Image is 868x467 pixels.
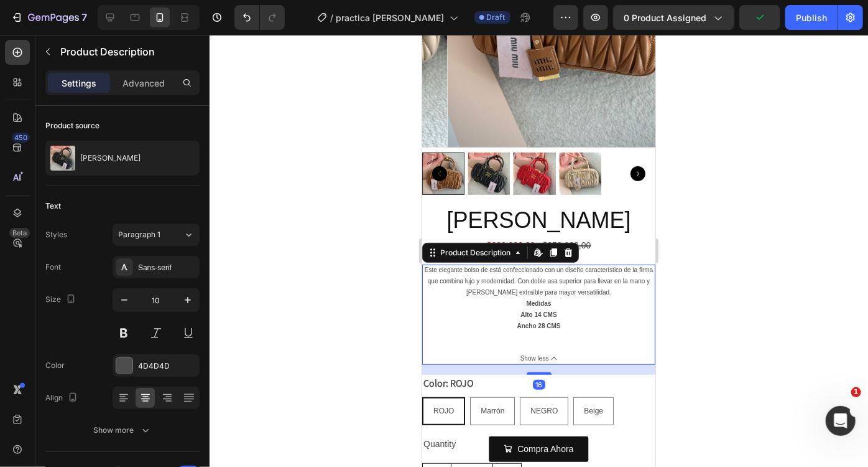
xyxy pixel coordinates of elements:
[113,224,200,246] button: Paragraph 1
[138,361,196,372] div: 4D4D4D
[45,120,99,131] div: Product source
[80,154,141,163] p: [PERSON_NAME]
[826,406,856,436] iframe: Intercom live chat
[138,262,196,273] div: Sans-serif
[60,44,195,59] p: Product Description
[336,11,445,24] span: practica [PERSON_NAME]
[81,10,87,25] p: 7
[45,229,67,240] div: Styles
[796,11,827,24] div: Publish
[487,12,506,23] span: Draft
[234,5,285,30] div: Undo/Redo
[45,360,65,371] div: Color
[624,11,706,24] span: 0 product assigned
[45,262,61,273] div: Font
[613,5,734,30] button: 0 product assigned
[122,77,165,90] p: Advanced
[785,5,838,30] button: Publish
[118,229,160,240] span: Paragraph 1
[422,35,655,467] iframe: Design area
[45,291,78,308] div: Size
[9,228,30,238] div: Beta
[851,387,861,397] span: 1
[94,424,152,436] div: Show more
[45,419,200,441] button: Show more
[45,200,61,212] div: Text
[62,77,96,90] p: Settings
[5,5,93,30] button: 7
[12,133,30,143] div: 450
[331,11,334,24] span: /
[45,390,80,407] div: Align
[50,146,75,171] img: product feature img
